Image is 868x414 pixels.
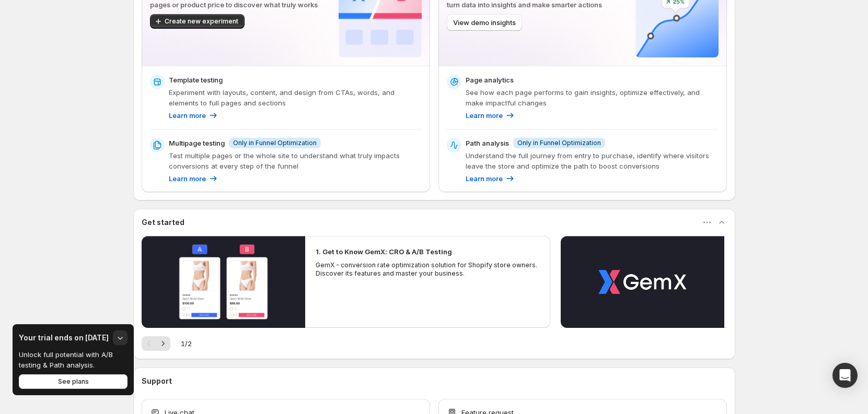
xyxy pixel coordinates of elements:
[466,75,514,85] p: Page analytics
[19,374,128,389] button: See plans
[58,377,89,386] span: See plans
[169,87,422,108] p: Experiment with layouts, content, and design from CTAs, words, and elements to full pages and sec...
[169,75,223,85] p: Template testing
[453,17,516,28] span: View demo insights
[466,138,509,148] p: Path analysis
[150,14,245,29] button: Create new experiment
[517,139,601,147] span: Only in Funnel Optimization
[19,349,120,370] p: Unlock full potential with A/B testing & Path analysis.
[316,261,540,278] p: GemX - conversion rate optimization solution for Shopify store owners. Discover its features and ...
[169,150,422,171] p: Test multiple pages or the whole site to understand what truly impacts conversions at every step ...
[466,173,503,184] p: Learn more
[169,110,206,121] p: Learn more
[561,236,724,328] button: Play video
[832,363,858,388] div: Open Intercom Messenger
[169,173,206,184] p: Learn more
[233,139,317,147] span: Only in Funnel Optimization
[447,14,522,31] button: View demo insights
[142,336,170,351] nav: Pagination
[142,217,184,228] h3: Get started
[316,246,452,257] h2: 1. Get to Know GemX: CRO & A/B Testing
[466,173,515,184] a: Learn more
[169,138,225,148] p: Multipage testing
[142,236,305,328] button: Play video
[169,173,218,184] a: Learn more
[165,17,238,26] span: Create new experiment
[466,87,719,108] p: See how each page performs to gain insights, optimize effectively, and make impactful changes
[169,110,218,121] a: Learn more
[466,110,503,121] p: Learn more
[466,150,719,171] p: Understand the full journey from entry to purchase, identify where visitors leave the store and o...
[142,376,172,386] h3: Support
[181,338,192,349] span: 1 / 2
[156,336,170,351] button: Next
[19,333,109,343] h3: Your trial ends on [DATE]
[466,110,515,121] a: Learn more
